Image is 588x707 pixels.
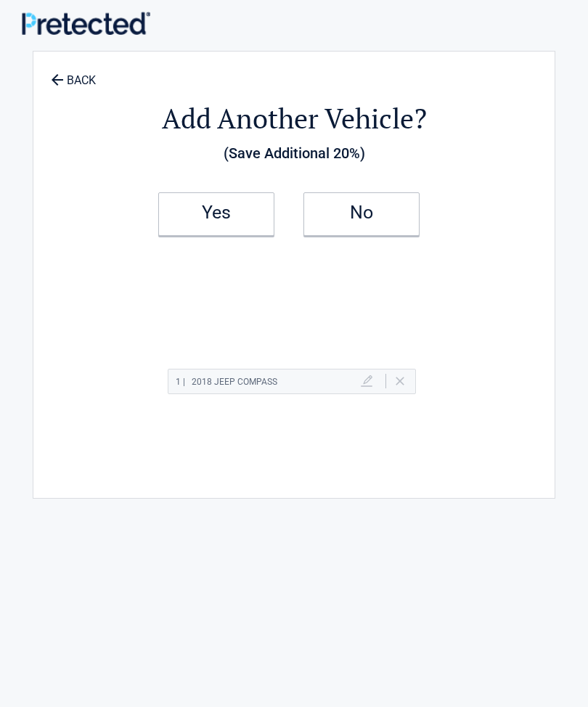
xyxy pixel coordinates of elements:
h2: 2018 Jeep COMPASS [176,373,277,391]
img: Main Logo [22,12,150,35]
h2: No [319,208,404,218]
h2: Add Another Vehicle? [41,100,547,137]
h2: Yes [173,208,259,218]
span: 1 | [176,377,185,387]
a: BACK [48,61,99,86]
h3: (Save Additional 20%) [41,141,547,165]
a: Delete [396,377,404,385]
